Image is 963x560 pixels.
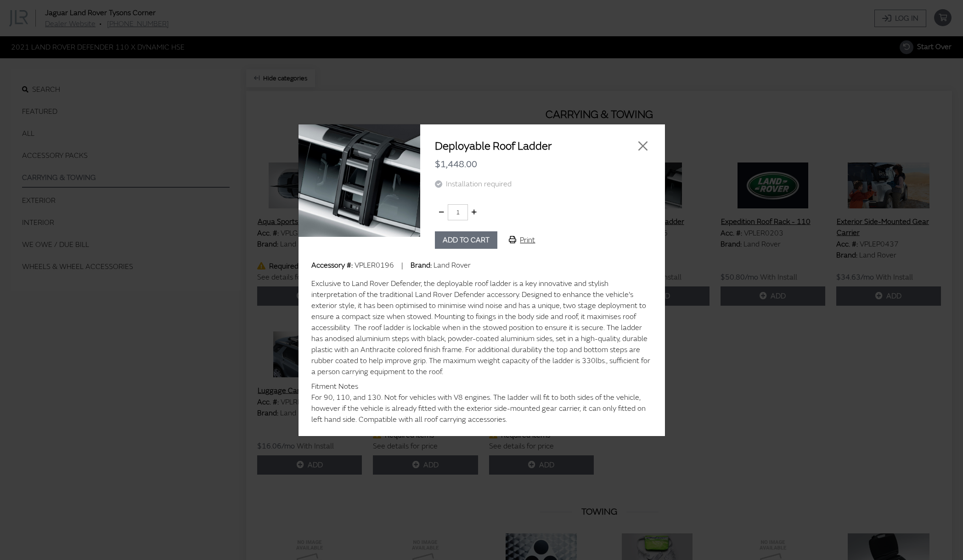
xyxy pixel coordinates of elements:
label: Brand: [411,260,432,271]
button: Close [636,139,650,153]
div: For 90, 110, and 130. Not for vehicles with V8 engines. The ladder will fit to both sides of the ... [311,392,652,425]
h2: Deployable Roof Ladder [435,139,612,154]
span: Land Rover [434,261,471,270]
button: Print [501,231,543,249]
span: Installation required [446,179,512,189]
button: Add to cart [435,231,497,249]
span: | [401,261,403,270]
label: Fitment Notes [311,381,358,392]
div: Exclusive to Land Rover Defender, the deployable roof ladder is a key innovative and stylish inte... [311,278,652,377]
span: VPLER0196 [355,261,394,270]
div: $1,448.00 [435,154,650,175]
label: Accessory #: [311,260,353,271]
img: Image for Deployable Roof Ladder [298,124,421,237]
